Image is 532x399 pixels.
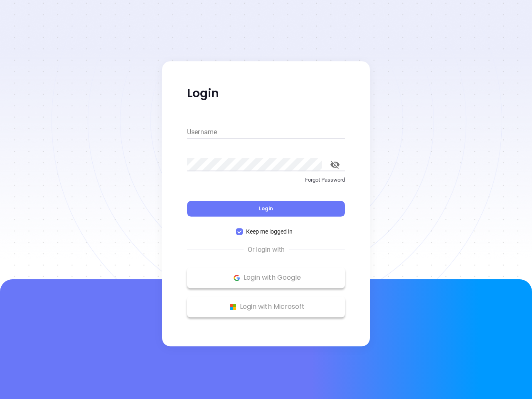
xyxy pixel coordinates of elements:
img: Google Logo [232,273,242,283]
span: Login [259,205,273,212]
button: Microsoft Logo Login with Microsoft [187,296,345,317]
span: Keep me logged in [243,227,296,236]
a: Forgot Password [187,176,345,191]
img: Microsoft Logo [228,302,238,312]
button: toggle password visibility [325,155,345,175]
span: Or login with [244,245,289,255]
p: Forgot Password [187,176,345,184]
button: Google Logo Login with Google [187,267,345,288]
button: Login [187,201,345,217]
p: Login with Microsoft [191,300,341,313]
p: Login with Google [191,271,341,284]
p: Login [187,86,345,101]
